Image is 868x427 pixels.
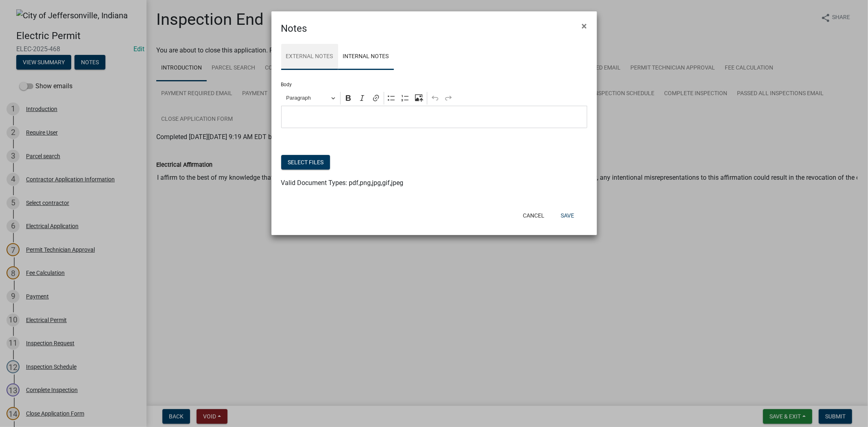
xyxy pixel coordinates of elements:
span: × [582,20,587,32]
span: Paragraph [286,93,328,103]
button: Cancel [516,208,551,223]
button: Save [554,208,581,223]
label: Body [281,82,292,87]
button: Paragraph, Heading [282,92,339,105]
div: Editor toolbar [281,90,587,106]
a: External Notes [281,44,338,70]
button: Close [575,15,594,37]
span: Valid Document Types: pdf,png,jpg,gif,jpeg [281,179,404,187]
h4: Notes [281,21,307,36]
button: Select files [281,155,330,170]
a: Internal Notes [338,44,394,70]
div: Editor editing area: main. Press Alt+0 for help. [281,106,587,128]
